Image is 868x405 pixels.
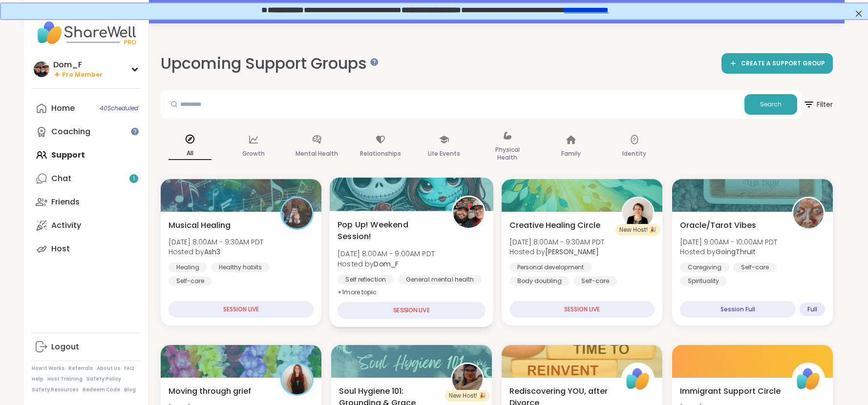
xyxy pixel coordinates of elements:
[509,301,655,318] div: SESSION LIVE
[32,16,141,50] img: ShareWell Nav Logo
[622,148,646,160] p: Identity
[169,220,231,231] span: Musical Healing
[803,93,833,116] span: Filter
[124,386,136,393] a: Blog
[680,276,727,286] div: Spirituality
[680,385,781,397] span: Immigrant Support Circle
[282,198,312,228] img: Ash3
[793,198,824,228] img: GoingThruIt
[360,148,401,160] p: Relationships
[398,275,482,284] div: General mental health
[131,127,139,135] iframe: Spotlight
[509,220,600,231] span: Creative Healing Circle
[169,301,314,318] div: SESSION LIVE
[97,365,120,372] a: About Us
[51,197,80,207] div: Friends
[452,364,483,394] img: odesyss
[86,376,121,383] a: Safety Policy
[453,197,484,228] img: Dom_F
[32,335,141,359] a: Logout
[680,263,729,272] div: Caregiving
[161,53,375,75] h2: Upcoming Support Groups
[370,58,378,66] iframe: Spotlight
[32,167,141,190] a: Chat1
[51,220,81,231] div: Activity
[680,220,756,231] span: Oracle/Tarot Vibes
[338,302,486,319] div: SESSION LIVE
[741,60,825,68] span: CREATE A SUPPORT GROUP
[169,237,263,247] span: [DATE] 8:00AM - 9:30AM PDT
[803,90,833,119] button: Filter
[211,263,270,272] div: Healthy habits
[242,148,265,160] p: Growth
[509,247,604,257] span: Hosted by
[338,219,441,243] span: Pop Up! Weekend Session!
[733,263,777,272] div: Self-care
[338,249,435,259] span: [DATE] 8:00AM - 9:00AM PDT
[680,247,777,257] span: Hosted by
[573,276,617,286] div: Self-care
[32,190,141,214] a: Friends
[374,259,399,268] b: Dom_F
[133,175,135,183] span: 1
[744,94,797,115] button: Search
[169,276,212,286] div: Self-care
[680,301,796,318] div: Session Full
[32,214,141,237] a: Activity
[53,60,103,70] div: Dom_F
[445,390,490,402] div: New Host! 🎉
[51,103,75,114] div: Home
[51,342,79,352] div: Logout
[623,198,653,228] img: Jenne
[509,237,604,247] span: [DATE] 8:00AM - 9:30AM PDT
[169,147,212,160] p: All
[760,100,782,109] span: Search
[100,104,138,112] span: 40 Scheduled
[338,275,394,284] div: Self reflection
[68,365,93,372] a: Referrals
[62,71,103,79] span: Pro Member
[615,224,660,236] div: New Host! 🎉
[545,247,599,257] b: [PERSON_NAME]
[338,259,435,268] span: Hosted by
[169,247,263,257] span: Hosted by
[32,365,64,372] a: How It Works
[32,386,79,393] a: Safety Resources
[83,386,120,393] a: Redeem Code
[509,276,570,286] div: Body doubling
[169,385,251,397] span: Moving through grief
[51,173,71,184] div: Chat
[32,237,141,261] a: Host
[509,263,592,272] div: Personal development
[204,247,220,257] b: Ash3
[793,364,824,394] img: ShareWell
[32,97,141,120] a: Home40Scheduled
[716,247,756,257] b: GoingThruIt
[807,305,817,313] span: Full
[428,148,460,160] p: Life Events
[124,365,134,372] a: FAQ
[561,148,581,160] p: Family
[486,144,529,163] p: Physical Health
[721,53,833,74] a: CREATE A SUPPORT GROUP
[169,263,207,272] div: Healing
[32,376,43,383] a: Help
[34,61,49,77] img: Dom_F
[623,364,653,394] img: ShareWell
[47,376,83,383] a: Host Training
[680,237,777,247] span: [DATE] 9:00AM - 10:00AM PDT
[296,148,338,160] p: Mental Health
[32,120,141,143] a: Coaching
[51,243,70,254] div: Host
[51,126,90,137] div: Coaching
[282,364,312,394] img: SarahR83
